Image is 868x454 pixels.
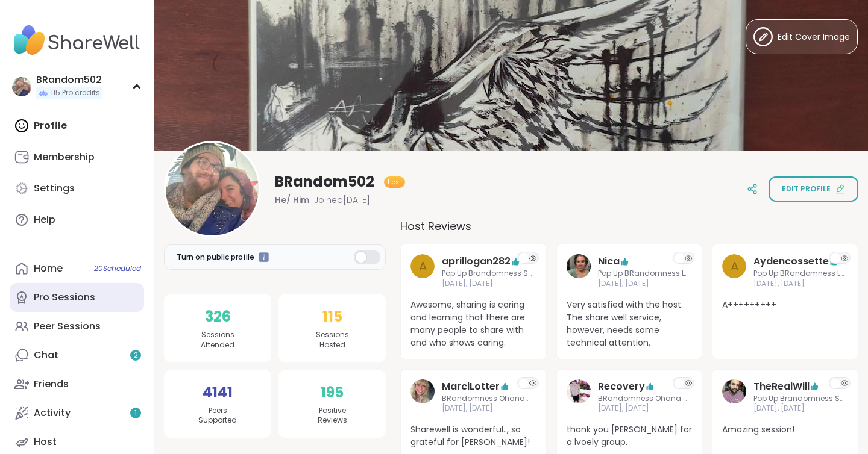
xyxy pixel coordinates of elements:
a: TheRealWill [753,379,810,394]
a: a [410,254,435,289]
span: [DATE], [DATE] [598,403,693,414]
a: Recovery [598,379,645,394]
a: Peer Sessions [10,312,144,341]
span: Turn on public profile [177,252,254,263]
a: TheRealWill [722,379,746,414]
span: Pop Up Brandomness Show and Tell [753,394,848,404]
a: Pro Sessions [10,283,144,312]
div: Pro Sessions [34,291,95,304]
span: [DATE], [DATE] [753,403,848,414]
span: Joined [DATE] [314,194,370,206]
span: 4141 [203,382,233,403]
span: [DATE], [DATE] [753,279,848,289]
a: Nica [567,254,591,289]
span: a [419,257,427,275]
span: BRandomness Ohana Check-in & Open Forum [442,394,536,404]
img: MarciLotter [410,379,435,403]
span: A+++++++++ [722,299,848,311]
span: Pop Up BRandomness Last Call [598,269,693,279]
span: Awesome, sharing is caring and learning that there are many people to share with and who shows ca... [410,299,536,349]
span: Positive Reviews [318,406,347,426]
span: Sessions Hosted [316,330,349,350]
a: MarciLotter [410,379,435,414]
a: Recovery [567,379,591,414]
span: Pop Up Brandomness Show and Tell [442,269,536,279]
a: A [722,254,746,289]
span: Very satisfied with the host. The share well service, however, needs some technical attention. [567,299,693,349]
span: [DATE], [DATE] [442,403,536,414]
div: Activity [34,406,71,420]
span: thank you [PERSON_NAME] for a lvoely group. [567,423,693,449]
span: BRandomness Ohana Check-in & Open Forum [598,394,693,404]
button: Edit profile [769,176,858,202]
span: 326 [205,306,231,328]
span: 1 [134,408,137,418]
span: 115 [322,306,342,328]
div: Help [34,213,55,226]
span: BRandom502 [275,172,374,191]
span: Host [388,178,401,187]
img: ShareWell Nav Logo [10,19,144,61]
a: Aydencossette [753,254,829,269]
div: Settings [34,182,75,195]
span: [DATE], [DATE] [442,279,536,289]
div: Home [34,262,63,275]
a: Home20Scheduled [10,254,144,283]
span: 20 Scheduled [94,264,141,273]
a: Nica [598,254,620,269]
div: Host [34,435,57,449]
div: Membership [34,151,95,164]
span: Edit profile [782,184,831,194]
img: Recovery [567,379,591,403]
span: 2 [134,350,138,361]
img: BRandom502 [12,77,31,96]
span: A [731,257,738,275]
a: Settings [10,174,144,203]
div: BRandom502 [36,73,102,87]
span: Amazing session! [722,423,848,436]
span: 195 [321,382,344,403]
a: Activity1 [10,399,144,428]
img: TheRealWill [722,379,746,403]
a: Membership [10,143,144,172]
span: [DATE], [DATE] [598,279,693,289]
span: Edit Cover Image [778,31,850,43]
iframe: Spotlight [259,252,269,263]
span: Peers Supported [198,406,237,426]
span: He/ Him [275,194,309,206]
div: Chat [34,349,58,362]
div: Friends [34,378,69,391]
span: Sessions Attended [201,330,234,350]
span: Sharewell is wonderful.., so grateful for [PERSON_NAME]! [410,423,536,449]
img: Nica [567,254,591,278]
button: Edit Cover Image [746,19,858,54]
a: Friends [10,370,144,399]
span: Pop Up BRandomness Last Call [753,269,848,279]
div: Peer Sessions [34,320,101,333]
img: BRandom502 [166,143,259,235]
span: 115 Pro credits [51,88,100,98]
a: Chat2 [10,341,144,370]
a: MarciLotter [442,379,500,394]
a: Help [10,205,144,234]
a: aprillogan282 [442,254,511,269]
